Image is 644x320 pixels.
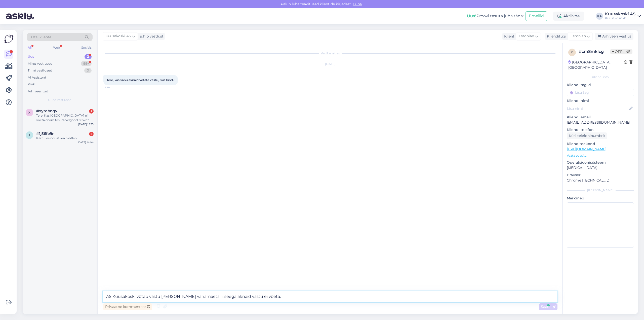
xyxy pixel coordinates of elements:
span: Kuusakoski AS [105,33,131,39]
p: Kliendi nimi [567,98,634,103]
span: 7:59 [105,86,124,89]
span: c [571,50,573,54]
button: Emailid [526,11,547,21]
input: Lisa nimi [567,106,628,111]
p: Operatsioonisüsteem [567,160,634,165]
span: #xyrobnqv [36,109,57,113]
b: Uus! [467,14,476,18]
p: Brauser [567,172,634,178]
div: All [27,44,32,51]
div: # cm8mklcg [579,49,610,55]
p: [MEDICAL_DATA] [567,165,634,170]
a: [URL][DOMAIN_NAME] [567,147,606,151]
div: Minu vestlused [28,61,53,66]
input: Lisa tag [567,89,634,96]
div: juhib vestlust [138,34,164,39]
div: AI Assistent [28,75,46,80]
p: Chrome [TECHNICAL_ID] [567,178,634,183]
div: [DATE] 14:04 [77,140,94,144]
p: Kliendi telefon [567,127,634,132]
div: Web [52,44,61,51]
a: Kuusakoski ASKuusakoski AS [605,12,641,20]
div: Arhiveeri vestlus [595,33,633,40]
div: [GEOGRAPHIC_DATA], [GEOGRAPHIC_DATA] [568,60,624,70]
span: #1j56fe9r [36,131,54,136]
span: Uued vestlused [48,98,71,102]
div: [DATE] [103,62,557,66]
div: Kliendi info [567,75,634,79]
span: Otsi kliente [31,34,51,40]
div: [DATE] 15:35 [78,122,94,126]
div: 2 [85,54,92,59]
div: [PERSON_NAME] [567,188,634,193]
p: Kliendi email [567,115,634,120]
div: 0 [84,68,92,73]
div: 1 [89,109,94,114]
span: 1 [29,133,30,137]
p: Kliendi tag'id [567,82,634,88]
div: Küsi telefoninumbrit [567,132,607,139]
img: Askly Logo [4,34,14,44]
div: Tiimi vestlused [28,68,52,73]
div: Socials [80,44,93,51]
p: Vaata edasi ... [567,153,634,158]
div: Proovi tasuta juba täna: [467,13,524,19]
p: Märkmed [567,196,634,201]
span: Tere, kas vanu aknaid võtate vastu, mis hind? [107,78,175,82]
span: Estonian [519,33,534,39]
span: Luba [352,2,363,6]
div: Vestlus algas [103,51,557,56]
div: Klienditugi [545,34,566,39]
div: Kuusakoski AS [605,12,635,16]
span: Estonian [571,33,586,39]
p: Klienditeekond [567,141,634,147]
div: 2 [89,132,94,136]
div: 99+ [81,61,92,66]
div: Kõik [28,82,35,87]
span: x [28,111,30,114]
div: Uus [28,54,34,59]
div: Aktiivne [553,12,584,21]
div: Pärnu esindust ma mõtlen . [36,136,94,140]
div: KA [596,13,603,20]
div: Tere! Kas [GEOGRAPHIC_DATA] ei võeta enam tasuta velgedel rehve? [36,113,94,122]
span: Offline [610,49,632,54]
p: [EMAIL_ADDRESS][DOMAIN_NAME] [567,120,634,125]
div: Klient [502,34,514,39]
div: Kuusakoski AS [605,16,635,20]
div: Arhiveeritud [28,89,48,94]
